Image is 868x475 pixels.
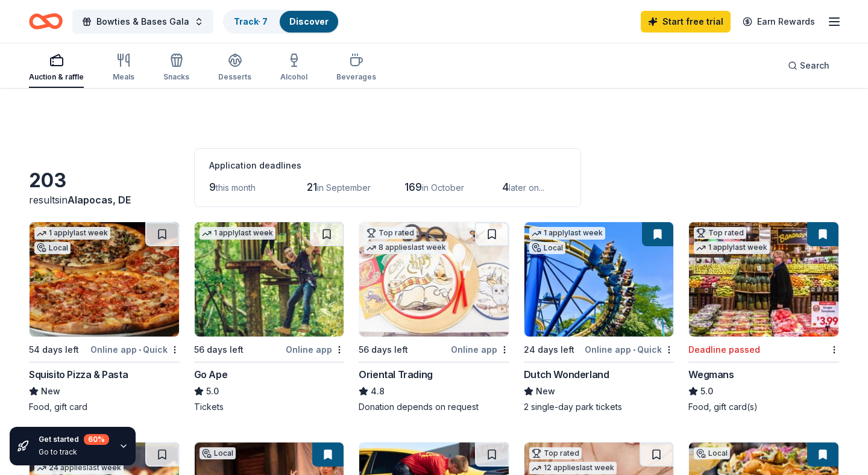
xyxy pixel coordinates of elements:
span: 9 [209,181,216,193]
span: New [536,384,555,399]
div: 203 [29,169,180,193]
div: Online app [451,342,509,357]
div: 54 days left [29,343,79,357]
button: Search [778,54,839,78]
img: Image for Dutch Wonderland [524,222,674,337]
span: 5.0 [700,384,713,399]
div: Snacks [163,72,189,82]
div: 56 days left [359,343,408,357]
div: Online app Quick [90,342,180,357]
span: 21 [307,181,317,193]
a: Image for Go Ape1 applylast week56 days leftOnline appGo Ape5.0Tickets [194,222,345,413]
span: this month [216,182,256,193]
a: Image for Squisito Pizza & Pasta1 applylast weekLocal54 days leftOnline app•QuickSquisito Pizza &... [29,222,180,413]
span: 4 [502,181,509,193]
div: Top rated [694,227,746,239]
div: Go Ape [194,367,228,382]
div: Squisito Pizza & Pasta [29,367,128,382]
div: 2 single-day park tickets [524,401,675,413]
a: Earn Rewards [735,11,822,33]
div: Wegmans [688,367,734,382]
div: Application deadlines [209,158,566,173]
a: Image for Dutch Wonderland1 applylast weekLocal24 days leftOnline app•QuickDutch WonderlandNew2 s... [524,222,675,413]
div: Auction & raffle [29,72,84,82]
span: Alapocas, DE [68,194,131,206]
a: Image for WegmansTop rated1 applylast weekDeadline passedWegmans5.0Food, gift card(s) [688,222,839,413]
div: Meals [113,72,134,82]
div: Dutch Wonderland [524,367,609,382]
a: Track· 7 [234,16,268,26]
span: • [633,345,635,355]
div: Top rated [364,227,417,239]
div: Local [34,242,71,254]
img: Image for Squisito Pizza & Pasta [30,222,179,337]
div: Local [529,242,565,254]
a: Discover [289,16,329,26]
span: in October [422,182,464,193]
span: 5.0 [206,384,219,399]
div: Food, gift card(s) [688,401,839,413]
div: 1 apply last week [34,227,110,240]
div: 8 applies last week [364,241,448,254]
img: Image for Oriental Trading [359,222,509,337]
button: Beverages [336,48,376,88]
div: Alcohol [280,72,307,82]
div: Oriental Trading [359,367,433,382]
span: • [139,345,141,355]
div: 56 days left [194,343,244,357]
span: New [41,384,60,399]
div: Go to track [39,447,109,457]
button: Desserts [218,48,251,88]
div: Donation depends on request [359,401,509,413]
div: Beverages [336,72,376,82]
span: in [60,194,131,206]
span: Bowties & Bases Gala [96,14,189,29]
button: Meals [113,48,134,88]
div: 1 apply last week [529,227,605,240]
div: 12 applies last week [529,462,617,474]
div: 60 % [84,434,109,445]
div: Local [200,447,236,459]
div: Online app Quick [585,342,674,357]
div: 24 days left [524,343,574,357]
button: Track· 7Discover [223,10,339,34]
div: Online app [286,342,344,357]
div: Tickets [194,401,345,413]
button: Auction & raffle [29,48,84,88]
div: results [29,193,180,207]
img: Image for Wegmans [689,222,838,337]
a: Home [29,7,63,36]
span: Search [800,58,829,73]
div: 1 apply last week [694,241,770,254]
a: Start free trial [641,11,731,33]
div: Get started [39,434,109,445]
div: Food, gift card [29,401,180,413]
button: Alcohol [280,48,307,88]
button: Bowties & Bases Gala [72,10,213,34]
button: Snacks [163,48,189,88]
div: Local [694,447,730,459]
a: Image for Oriental TradingTop rated8 applieslast week56 days leftOnline appOriental Trading4.8Don... [359,222,509,413]
span: 4.8 [371,384,385,399]
div: 1 apply last week [200,227,275,240]
div: Desserts [218,72,251,82]
div: Deadline passed [688,343,760,357]
span: 169 [404,181,422,193]
span: in September [317,182,371,193]
div: Top rated [529,447,582,459]
img: Image for Go Ape [195,222,344,337]
span: later on... [509,182,544,193]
